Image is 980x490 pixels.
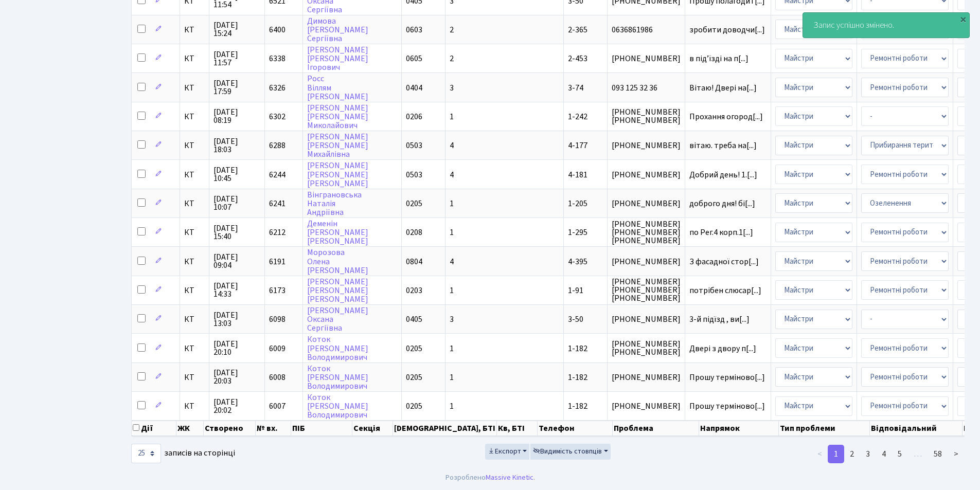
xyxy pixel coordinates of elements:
[184,344,205,353] span: КТ
[184,84,205,92] span: КТ
[928,445,948,463] a: 58
[176,421,204,436] th: ЖК
[497,421,538,436] th: Кв, БТІ
[213,108,260,124] span: [DATE] 08:19
[406,314,422,325] span: 0405
[568,285,583,296] span: 1-91
[568,256,587,267] span: 4-395
[689,256,759,267] span: З фасадної стор[...]
[406,227,422,238] span: 0208
[612,199,681,208] span: [PHONE_NUMBER]
[612,278,681,302] span: [PHONE_NUMBER] [PHONE_NUMBER] [PHONE_NUMBER]
[184,402,205,410] span: КТ
[612,373,681,382] span: [PHONE_NUMBER]
[269,401,286,412] span: 6007
[568,343,587,354] span: 1-182
[689,53,749,64] span: в підʼїзді на п[...]
[269,285,286,296] span: 6173
[307,15,368,44] a: Димова[PERSON_NAME]Сергіївна
[612,340,681,356] span: [PHONE_NUMBER] [PHONE_NUMBER]
[450,285,454,296] span: 1
[269,256,286,267] span: 6191
[450,372,454,383] span: 1
[612,220,681,245] span: [PHONE_NUMBER] [PHONE_NUMBER] [PHONE_NUMBER]
[406,198,422,209] span: 0205
[844,445,860,463] a: 2
[689,111,763,122] span: Прохання огород[...]
[689,372,765,383] span: Прошу терміново[...]
[406,256,422,267] span: 0804
[568,140,587,151] span: 4-177
[689,314,750,325] span: 3-й підїзд , ви[...]
[184,55,205,63] span: КТ
[612,26,681,34] span: 0636861986
[450,82,454,94] span: 3
[450,169,454,180] span: 4
[269,24,286,35] span: 6400
[213,195,260,211] span: [DATE] 10:07
[828,445,844,463] a: 1
[184,199,205,208] span: КТ
[446,472,535,483] div: Розроблено .
[779,421,870,436] th: Тип проблеми
[892,445,908,463] a: 5
[406,111,422,122] span: 0206
[530,444,611,460] button: Видимість стовпців
[568,198,587,209] span: 1-205
[213,340,260,356] span: [DATE] 20:10
[689,343,756,354] span: Двері з двору п[...]
[568,372,587,383] span: 1-182
[450,401,454,412] span: 1
[213,79,260,96] span: [DATE] 17:59
[689,140,757,151] span: вітаю. треба на[...]
[450,111,454,122] span: 1
[568,24,587,35] span: 2-365
[488,446,521,457] span: Експорт
[213,282,260,298] span: [DATE] 14:33
[450,256,454,267] span: 4
[689,227,753,238] span: по Рег.4 корп.1[...]
[213,398,260,414] span: [DATE] 20:02
[612,402,681,410] span: [PHONE_NUMBER]
[184,113,205,121] span: КТ
[269,343,286,354] span: 6009
[450,314,454,325] span: 3
[689,82,757,94] span: Вітаю! Двері на[...]
[406,372,422,383] span: 0205
[307,102,368,131] a: [PERSON_NAME][PERSON_NAME]Миколайович
[485,444,530,460] button: Експорт
[406,169,422,180] span: 0503
[307,392,368,421] a: Коток[PERSON_NAME]Володимирович
[450,227,454,238] span: 1
[568,227,587,238] span: 1-295
[269,140,286,151] span: 6288
[184,26,205,34] span: КТ
[538,421,613,436] th: Телефон
[689,198,755,209] span: доброго дня! бі[...]
[132,421,176,436] th: Дії
[406,140,422,151] span: 0503
[307,363,368,392] a: Коток[PERSON_NAME]Володимирович
[450,53,454,64] span: 2
[307,74,368,102] a: РоссВіллям[PERSON_NAME]
[689,24,765,35] span: зробити доводчи[...]
[307,276,368,305] a: [PERSON_NAME][PERSON_NAME][PERSON_NAME]
[213,369,260,385] span: [DATE] 20:03
[612,258,681,266] span: [PHONE_NUMBER]
[958,14,968,24] div: ×
[406,53,422,64] span: 0605
[184,315,205,323] span: КТ
[307,131,368,160] a: [PERSON_NAME][PERSON_NAME]Михайлівна
[406,401,422,412] span: 0205
[486,472,533,483] a: Massive Kinetic
[213,311,260,328] span: [DATE] 13:03
[612,55,681,63] span: [PHONE_NUMBER]
[568,53,587,64] span: 2-453
[307,218,368,247] a: Деменін[PERSON_NAME][PERSON_NAME]
[689,285,761,296] span: потрібен слюсар[...]
[131,444,235,463] label: записів на сторінці
[307,44,368,73] a: [PERSON_NAME][PERSON_NAME]Ігорович
[204,421,255,436] th: Створено
[184,373,205,382] span: КТ
[568,401,587,412] span: 1-182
